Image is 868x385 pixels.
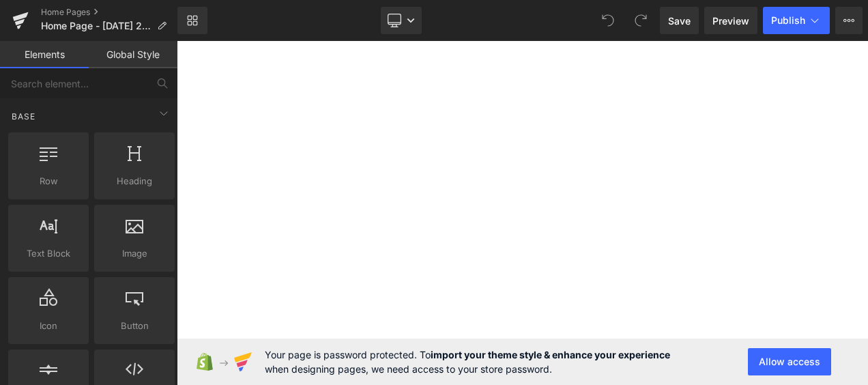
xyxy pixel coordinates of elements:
[89,41,177,68] a: Global Style
[177,7,207,34] a: New Library
[12,319,85,333] span: Icon
[712,14,749,28] span: Preview
[668,14,691,28] span: Save
[98,319,171,333] span: Button
[12,246,85,261] span: Text Block
[98,174,171,188] span: Heading
[10,110,37,123] span: Base
[12,174,85,188] span: Row
[98,246,171,261] span: Image
[763,7,830,34] button: Publish
[771,15,805,26] span: Publish
[748,348,831,375] button: Allow access
[265,347,670,376] span: Your page is password protected. To when designing pages, we need access to your store password.
[41,20,151,31] span: Home Page - [DATE] 21:53:24
[41,7,177,18] a: Home Pages
[431,349,670,360] strong: import your theme style & enhance your experience
[594,7,622,34] button: Undo
[704,7,757,34] a: Preview
[627,7,654,34] button: Redo
[835,7,863,34] button: More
